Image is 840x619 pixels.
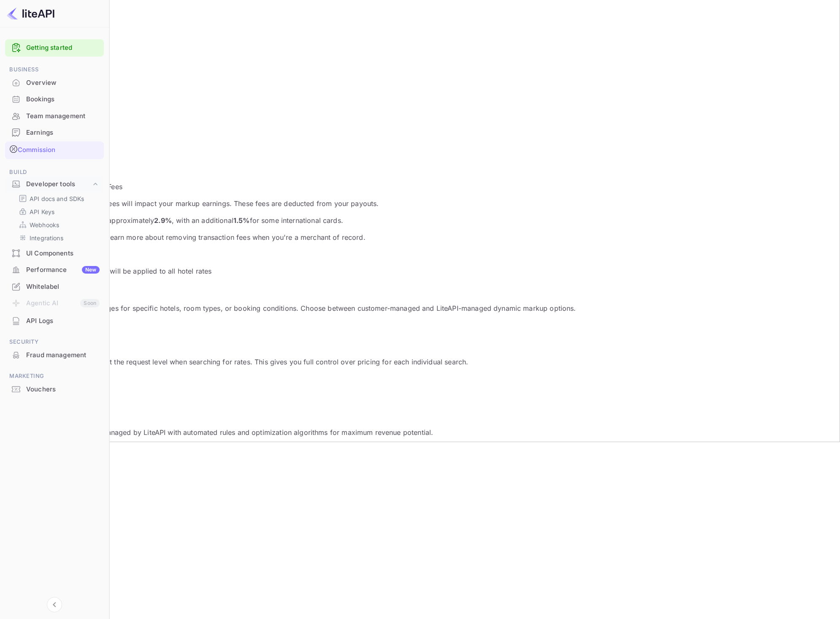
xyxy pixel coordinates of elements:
[5,75,104,90] a: Overview
[5,245,104,261] a: UI Components
[10,80,830,90] p: $ 110.00
[26,265,100,275] div: Performance
[5,125,104,141] div: Earnings
[5,39,104,57] div: Getting started
[10,266,830,276] p: 10 % markup will be applied to all hotel rates
[5,347,104,364] div: Fraud management
[15,219,100,231] div: Webhooks
[154,216,172,225] strong: 2.9%
[82,266,100,274] div: New
[5,108,104,125] div: Team management
[47,597,62,612] button: Collapse navigation
[26,385,100,394] div: Vouchers
[26,249,100,258] div: UI Components
[26,43,100,53] a: Getting started
[5,125,104,140] a: Earnings
[5,279,104,294] a: Whitelabel
[15,193,100,205] div: API docs and SDKs
[7,7,54,20] img: LiteAPI logo
[5,177,104,192] div: Developer tools
[26,95,100,104] div: Bookings
[5,262,104,277] a: PerformanceNew
[15,206,100,218] div: API Keys
[10,394,830,400] h6: LiteAPI-Managed
[10,232,830,242] p: to learn more about removing transaction fees when you're a merchant of record.
[19,233,97,242] a: Integrations
[5,168,104,177] span: Build
[26,111,100,121] div: Team management
[5,108,104,124] a: Team management
[5,141,104,159] div: Commission
[19,194,97,203] a: API docs and SDKs
[10,464,830,472] h5: Commission Performance
[10,46,830,57] p: $ 10.00
[10,324,830,329] h6: Customer-Managed
[30,233,63,242] p: Integrations
[10,215,830,225] p: Standard processing fees are approximately , with an additional for some international cards.
[5,141,104,158] a: Commission
[30,207,54,216] p: API Keys
[26,179,91,189] div: Developer tools
[5,337,104,347] span: Security
[26,128,100,138] div: Earnings
[10,13,830,23] p: $100
[5,75,104,91] div: Overview
[26,78,100,88] div: Overview
[5,91,104,107] a: Bookings
[10,374,830,384] p: ✓ Available to all customers
[10,198,830,209] p: Credit/debit card processing fees will impact your markup earnings. These fees are deducted from ...
[5,347,104,363] a: Fraud management
[5,313,104,329] div: API Logs
[5,245,104,262] div: UI Components
[18,145,100,155] div: Commission
[19,207,97,216] a: API Keys
[5,91,104,108] div: Bookings
[5,65,104,74] span: Business
[10,285,830,294] h5: Dynamic Markup
[10,182,830,192] p: Credit/Debit Card Processing Fees
[30,194,84,203] p: API docs and SDKs
[233,216,250,225] strong: 1.5%
[26,282,100,292] div: Whitelabel
[5,372,104,381] span: Marketing
[10,357,830,367] p: Provide markup percentages at the request level when searching for rates. This gives you full con...
[10,249,830,259] p: i
[5,279,104,295] div: Whitelabel
[26,316,100,326] div: API Logs
[26,350,100,360] div: Fraud management
[5,381,104,398] div: Vouchers
[30,220,59,229] p: Webhooks
[19,220,97,229] a: Webhooks
[10,131,830,141] p: %
[5,262,104,278] div: PerformanceNew
[10,165,830,175] p: 💳
[10,303,830,313] p: Set different markup percentages for specific hotels, room types, or booking conditions. Choose b...
[10,427,830,437] p: Advanced dynamic markup managed by LiteAPI with automated rules and optimization algorithms for m...
[10,63,830,73] p: Total Price
[5,313,104,329] a: API Logs
[5,381,104,397] a: Vouchers
[10,97,830,107] p: Markup Percentage
[15,232,100,244] div: Integrations
[10,30,830,40] p: Your Gross Commission ( 10 %)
